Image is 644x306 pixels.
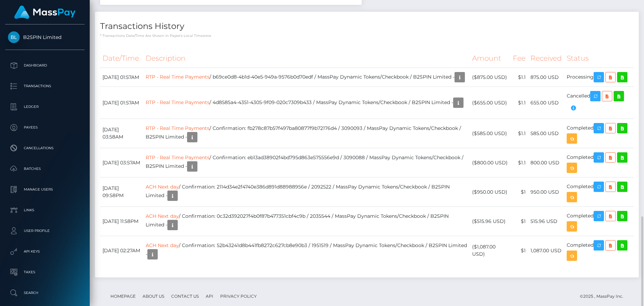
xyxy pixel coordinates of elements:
[203,291,216,302] a: API
[100,49,143,68] th: Date/Time
[146,154,209,161] a: RTP - Real Time Payments
[564,119,634,148] td: Completed
[510,177,528,207] td: $1
[470,177,511,207] td: ($950.00 USD)
[510,148,528,177] td: $1.1
[470,49,511,68] th: Amount
[5,264,85,281] a: Taxes
[8,60,82,71] p: Dashboard
[470,68,511,87] td: ($875.00 USD)
[8,81,82,91] p: Transactions
[8,246,82,257] p: API Keys
[5,34,85,40] span: B2SPIN Limited
[8,226,82,236] p: User Profile
[564,207,634,236] td: Completed
[5,222,85,239] a: User Profile
[510,119,528,148] td: $1.1
[564,236,634,265] td: Completed
[470,87,511,119] td: ($655.00 USD)
[100,177,143,207] td: [DATE] 09:58PM
[510,87,528,119] td: $1.1
[143,87,470,119] td: / 4d8585a4-4351-4305-9f09-020c7309b433 / MassPay Dynamic Tokens/Checkbook / B2SPIN Limited -
[100,148,143,177] td: [DATE] 03:57AM
[5,202,85,219] a: Links
[8,184,82,195] p: Manage Users
[8,31,20,43] img: B2SPIN Limited
[100,119,143,148] td: [DATE] 03:58AM
[143,68,470,87] td: / b69ce0d8-4b1d-40e5-949a-9576b0d70edf / MassPay Dynamic Tokens/Checkbook / B2SPIN Limited -
[528,49,564,68] th: Received
[5,140,85,157] a: Cancellations
[143,148,470,177] td: / Confirmation: eb13ad38902f4bd795d863e575556e9d / 3090088 / MassPay Dynamic Tokens/Checkbook / B...
[143,207,470,236] td: / Confirmation: 0c32d392027f4b0f87b477351cbf4c9b / 2035544 / MassPay Dynamic Tokens/Checkbook / B...
[8,102,82,112] p: Ledger
[510,236,528,265] td: $1
[470,119,511,148] td: ($585.00 USD)
[100,33,634,38] p: * Transactions date/time are shown in payee's local timezone
[8,164,82,174] p: Batches
[470,236,511,265] td: ($1,087.00 USD)
[564,148,634,177] td: Completed
[510,49,528,68] th: Fee
[100,207,143,236] td: [DATE] 11:58PM
[528,119,564,148] td: 585.00 USD
[146,242,179,248] a: ACH Next day
[146,125,209,131] a: RTP - Real Time Payments
[143,119,470,148] td: / Confirmation: fb278c87b57f497ba80877f9b72176d4 / 3090093 / MassPay Dynamic Tokens/Checkbook / B...
[5,98,85,115] a: Ledger
[5,119,85,136] a: Payees
[100,87,143,119] td: [DATE] 01:57AM
[14,6,76,19] img: MassPay Logo
[100,20,634,32] h4: Transactions History
[564,49,634,68] th: Status
[146,213,179,219] a: ACH Next day
[146,99,209,105] a: RTP - Real Time Payments
[146,74,209,80] a: RTP - Real Time Payments
[8,288,82,298] p: Search
[510,207,528,236] td: $1
[5,284,85,302] a: Search
[528,177,564,207] td: 950.00 USD
[168,291,202,302] a: Contact Us
[564,68,634,87] td: Processing
[510,68,528,87] td: $1.1
[528,87,564,119] td: 655.00 USD
[5,78,85,95] a: Transactions
[217,291,260,302] a: Privacy Policy
[108,291,138,302] a: Homepage
[5,57,85,74] a: Dashboard
[143,236,470,265] td: / Confirmation: 52b43241d8b441fb8272c627cb8e90b3 / 1951519 / MassPay Dynamic Tokens/Checkbook / B...
[8,143,82,153] p: Cancellations
[100,236,143,265] td: [DATE] 02:27AM
[528,207,564,236] td: 515.96 USD
[8,267,82,277] p: Taxes
[143,49,470,68] th: Description
[5,181,85,198] a: Manage Users
[8,205,82,215] p: Links
[528,236,564,265] td: 1,087.00 USD
[470,207,511,236] td: ($515.96 USD)
[146,184,179,190] a: ACH Next day
[100,68,143,87] td: [DATE] 01:57AM
[8,122,82,133] p: Payees
[564,87,634,119] td: Cancelled
[140,291,167,302] a: About Us
[5,243,85,260] a: API Keys
[528,148,564,177] td: 800.00 USD
[5,160,85,177] a: Batches
[470,148,511,177] td: ($800.00 USD)
[564,177,634,207] td: Completed
[528,68,564,87] td: 875.00 USD
[143,177,470,207] td: / Confirmation: 2114d34e2f4740e386d891d88988956e / 2092522 / MassPay Dynamic Tokens/Checkbook / B...
[580,293,628,300] div: © 2025 , MassPay Inc.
